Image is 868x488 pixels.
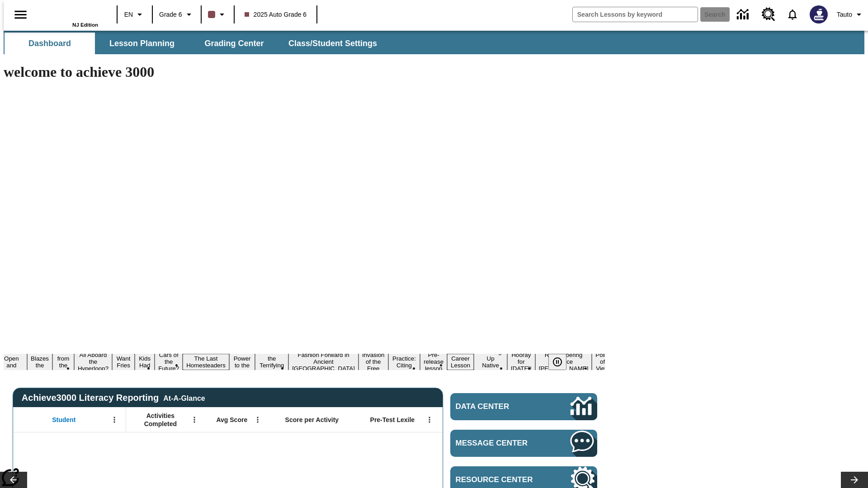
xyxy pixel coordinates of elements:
button: Open Menu [251,413,264,427]
span: Avg Score [216,416,247,424]
button: Grading Center [189,33,279,54]
button: Open Menu [108,413,121,427]
button: Slide 14 Mixed Practice: Citing Evidence [388,347,420,377]
button: Open side menu [7,1,34,28]
span: Lesson Planning [109,38,175,49]
span: Data Center [456,402,540,411]
h1: welcome to achieve 3000 [4,64,605,80]
button: Slide 16 Career Lesson [447,354,474,370]
button: Dashboard [5,33,95,54]
button: Lesson carousel, Next [841,472,868,488]
button: Slide 20 Point of View [592,350,613,373]
span: Grading Center [204,38,264,49]
button: Slide 9 The Last Homesteaders [183,354,229,370]
button: Slide 19 Remembering Justice O'Connor [535,350,592,373]
span: Achieve3000 Literacy Reporting [22,393,205,403]
div: At-A-Glance [163,393,205,403]
button: Slide 6 Do You Want Fries With That? [112,340,135,384]
a: Data Center [450,393,597,420]
a: Data Center [731,2,756,27]
div: SubNavbar [4,31,864,54]
button: Slide 8 Cars of the Future? [155,350,183,373]
span: Tauto [837,10,852,19]
button: Slide 17 Cooking Up Native Traditions [474,347,507,377]
a: Resource Center, Will open in new tab [756,2,781,27]
input: search field [573,7,698,22]
span: Grade 6 [159,10,182,19]
span: NJ Edition [72,22,98,28]
img: Avatar [810,5,828,23]
button: Slide 10 Solar Power to the People [229,347,255,377]
button: Slide 11 Attack of the Terrifying Tomatoes [255,347,288,377]
button: Grade: Grade 6, Select a grade [156,6,198,23]
div: Pause [548,354,576,370]
button: Profile/Settings [833,6,868,23]
button: Language: EN, Select a language [120,6,149,23]
button: Open Menu [423,413,436,427]
a: Home [39,4,98,22]
span: Activities Completed [131,412,190,428]
button: Slide 13 The Invasion of the Free CD [359,343,388,380]
span: EN [124,10,133,19]
button: Slide 15 Pre-release lesson [420,350,447,373]
button: Slide 4 Back from the Deep [52,347,74,377]
button: Class/Student Settings [281,33,384,54]
button: Slide 18 Hooray for Constitution Day! [507,350,535,373]
span: Pre-Test Lexile [370,416,415,424]
button: Lesson Planning [97,33,187,54]
button: Pause [548,354,566,370]
button: Slide 3 Hiker Blazes the Trail [27,347,52,377]
a: Notifications [781,3,804,26]
span: Student [52,416,75,424]
button: Slide 7 Dirty Jobs Kids Had To Do [135,340,155,384]
span: Message Center [456,439,543,448]
span: Class/Student Settings [288,38,377,49]
a: Message Center [450,430,597,457]
span: Dashboard [28,38,71,49]
div: Home [39,3,98,28]
button: Open Menu [188,413,201,427]
button: Select a new avatar [804,3,833,26]
span: Resource Center [456,475,543,484]
button: Slide 5 All Aboard the Hyperloop? [74,350,112,373]
span: Score per Activity [285,416,339,424]
button: Class color is dark brown. Change class color [204,6,231,23]
div: SubNavbar [4,33,385,54]
span: 2025 Auto Grade 6 [245,10,307,19]
button: Slide 12 Fashion Forward in Ancient Rome [288,350,359,373]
